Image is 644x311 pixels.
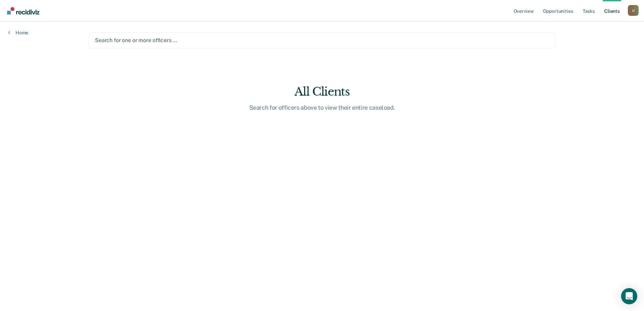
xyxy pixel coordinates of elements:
img: Recidiviz [7,7,39,14]
a: Home [8,30,28,36]
div: All Clients [214,85,430,99]
div: Search for officers above to view their entire caseload. [214,104,430,111]
button: Profile dropdown button [628,5,639,16]
div: Open Intercom Messenger [621,288,637,304]
div: J J [628,5,639,16]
